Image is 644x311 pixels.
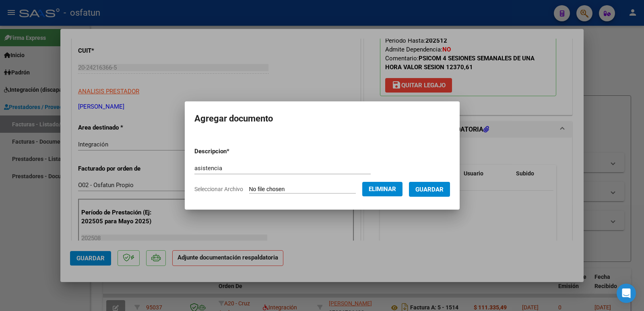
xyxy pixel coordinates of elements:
[369,185,396,193] span: Eliminar
[194,147,271,156] p: Descripcion
[194,111,450,126] h2: Agregar documento
[617,284,636,303] div: Open Intercom Messenger
[194,186,243,192] span: Seleccionar Archivo
[415,186,444,193] span: Guardar
[409,182,450,197] button: Guardar
[362,182,402,196] button: Eliminar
